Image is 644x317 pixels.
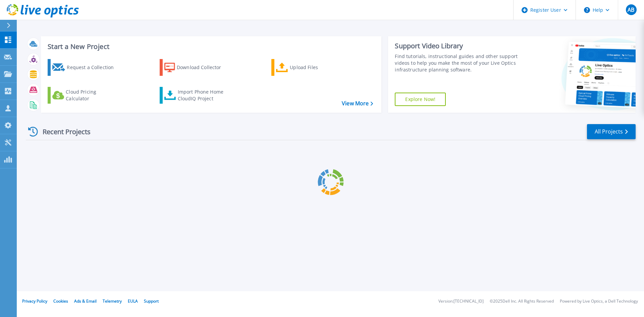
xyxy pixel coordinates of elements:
h3: Start a New Project [48,43,373,50]
div: Recent Projects [26,123,100,140]
div: Request a Collection [67,61,120,74]
a: Download Collector [160,59,234,76]
div: Cloud Pricing Calculator [66,89,119,102]
a: View More [342,100,373,107]
a: Explore Now! [395,93,446,106]
a: Cloud Pricing Calculator [48,87,122,104]
div: Import Phone Home CloudIQ Project [178,89,230,102]
div: Download Collector [177,61,230,74]
div: Upload Files [290,61,343,74]
a: EULA [128,298,138,304]
li: Version: [TECHNICAL_ID] [438,299,484,304]
div: Support Video Library [395,42,521,50]
a: All Projects [587,124,636,139]
a: Upload Files [271,59,346,76]
span: AB [628,7,634,12]
a: Privacy Policy [22,298,47,304]
a: Request a Collection [48,59,122,76]
a: Support [144,298,159,304]
a: Telemetry [103,298,122,304]
li: Powered by Live Optics, a Dell Technology [560,299,638,304]
a: Ads & Email [74,298,97,304]
li: © 2025 Dell Inc. All Rights Reserved [490,299,554,304]
a: Cookies [53,298,68,304]
div: Find tutorials, instructional guides and other support videos to help you make the most of your L... [395,53,521,73]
